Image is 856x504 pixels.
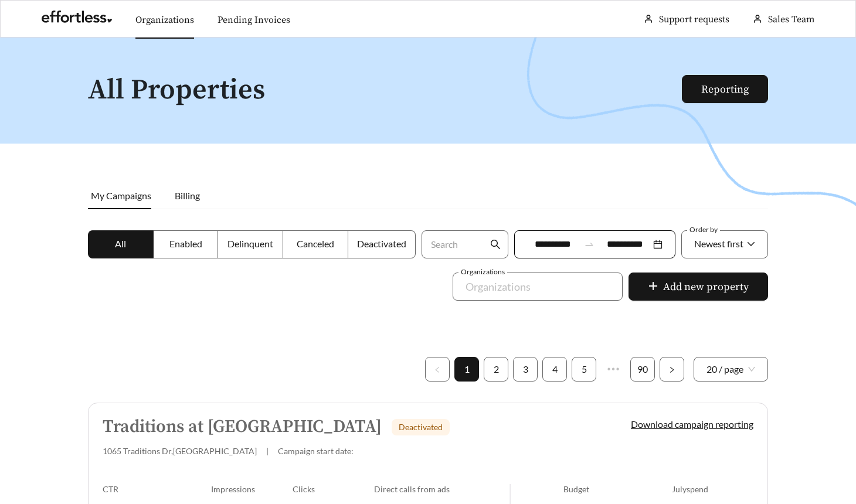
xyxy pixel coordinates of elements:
[584,239,595,250] span: swap-right
[218,14,290,26] a: Pending Invoices
[601,357,626,382] span: •••
[572,357,596,381] a: 5
[227,238,273,249] span: Delinquent
[768,13,814,25] span: Sales Team
[454,357,479,382] li: 1
[542,357,567,382] li: 4
[169,238,202,249] span: Enabled
[630,357,655,382] li: 90
[374,484,509,494] div: Direct calls from ads
[543,357,566,381] a: 4
[659,13,729,25] a: Support requests
[425,357,450,382] button: left
[278,446,354,456] span: Campaign start date:
[660,357,684,382] li: Next Page
[484,357,508,382] li: 2
[663,279,749,295] span: Add new property
[682,75,768,103] button: Reporting
[293,484,374,494] div: Clicks
[563,484,672,494] div: Budget
[631,357,654,381] a: 90
[694,357,768,382] div: Page Size
[601,357,626,382] li: Next 5 Pages
[672,484,753,494] div: July spend
[513,357,538,382] li: 3
[175,190,200,201] span: Billing
[660,357,684,382] button: right
[514,357,537,381] a: 3
[88,75,683,106] h1: All Properties
[357,238,406,249] span: Deactivated
[490,239,501,250] span: search
[266,446,269,456] span: |
[103,446,257,456] span: 1065 Traditions Dr , [GEOGRAPHIC_DATA]
[297,238,334,249] span: Canceled
[211,484,293,494] div: Impressions
[91,190,151,201] span: My Campaigns
[572,357,596,382] li: 5
[631,418,753,430] a: Download campaign reporting
[103,417,382,437] h5: Traditions at [GEOGRAPHIC_DATA]
[629,273,768,301] button: plusAdd new property
[399,422,443,432] span: Deactivated
[455,357,478,381] a: 1
[425,357,450,382] li: Previous Page
[115,238,126,249] span: All
[701,83,749,96] a: Reporting
[434,366,441,373] span: left
[706,357,755,381] span: 20 / page
[103,484,211,494] div: CTR
[694,238,743,249] span: Newest first
[668,366,675,373] span: right
[648,281,658,294] span: plus
[135,14,194,26] a: Organizations
[484,357,508,381] a: 2
[584,239,595,250] span: to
